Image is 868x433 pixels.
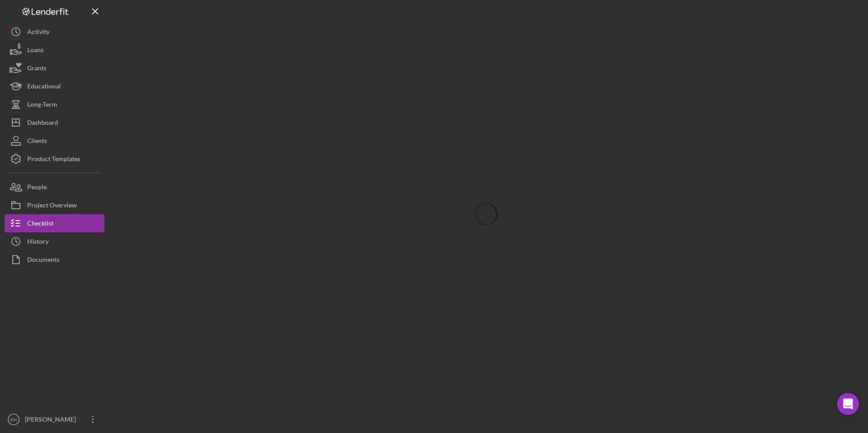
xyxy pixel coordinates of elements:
div: Open Intercom Messenger [837,393,859,415]
text: EN [10,417,16,422]
div: Product Templates [27,150,80,170]
div: People [27,178,47,198]
button: Project Overview [5,196,104,214]
div: Clients [27,132,47,152]
div: Dashboard [27,113,58,134]
button: Long-Term [5,95,104,113]
div: History [27,232,49,253]
button: Loans [5,41,104,59]
div: Long-Term [27,95,57,116]
button: EN[PERSON_NAME] [5,410,104,428]
button: History [5,232,104,251]
div: [PERSON_NAME] [23,410,82,431]
button: Checklist [5,214,104,232]
div: Documents [27,251,59,271]
button: Activity [5,23,104,41]
button: Educational [5,77,104,95]
div: Loans [27,41,44,61]
button: Clients [5,132,104,150]
div: Checklist [27,214,54,235]
button: Dashboard [5,113,104,132]
div: Grants [27,59,46,79]
div: Educational [27,77,61,98]
button: Product Templates [5,150,104,168]
button: People [5,178,104,196]
button: Documents [5,251,104,269]
div: Activity [27,23,49,43]
button: Grants [5,59,104,77]
div: Project Overview [27,196,77,216]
